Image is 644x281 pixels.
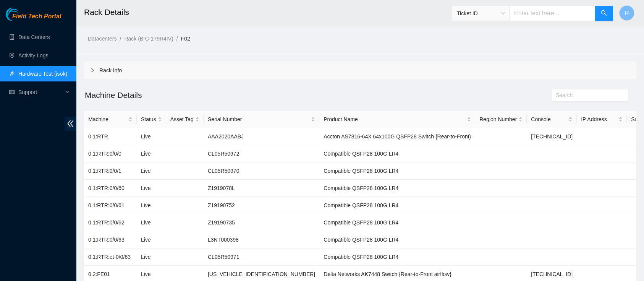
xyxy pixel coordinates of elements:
td: Z19190735 [204,214,319,231]
img: Akamai Technologies [6,8,39,21]
td: Live [137,197,166,214]
td: 0.1:RTR:0/0/62 [84,214,137,231]
td: Live [137,162,166,180]
td: Compatible QSFP28 100G LR4 [319,197,475,214]
td: Accton AS7816-64X 64x100G QSFP28 Switch {Rear-to-Front} [319,128,475,145]
button: R [619,5,634,21]
td: CL05R50971 [204,249,319,266]
a: Hardware Test (isok) [18,71,67,77]
td: 0.1:RTR:0/0/1 [84,162,137,180]
td: CL05R50970 [204,162,319,180]
td: 0.1:RTR [84,128,137,145]
td: 0.1:RTR:0/0/63 [84,231,137,249]
h2: Machine Details [84,89,498,101]
td: 0.1:RTR:et-0/0/63 [84,249,137,266]
a: Datacenters [88,36,117,42]
td: Compatible QSFP28 100G LR4 [319,145,475,162]
span: search [601,10,607,17]
td: [TECHNICAL_ID] [527,128,577,145]
td: Compatible QSFP28 100G LR4 [319,162,475,180]
input: Search [556,91,618,99]
td: Compatible QSFP28 100G LR4 [319,249,475,266]
span: Field Tech Portal [12,13,61,20]
td: 0.1:RTR:0/0/61 [84,197,137,214]
span: R [625,8,629,18]
span: / [120,36,121,42]
td: Live [137,249,166,266]
a: Rack (B-C-179R4IV) [124,36,173,42]
td: L3NT000398 [204,231,319,249]
td: Compatible QSFP28 100G LR4 [319,231,475,249]
td: Z19190752 [204,197,319,214]
span: right [90,68,95,73]
button: search [595,6,613,21]
input: Enter text here... [510,6,595,21]
a: F02 [181,36,190,42]
td: Live [137,128,166,145]
td: CL05R50972 [204,145,319,162]
td: Compatible QSFP28 100G LR4 [319,214,475,231]
a: Data Centers [18,34,50,40]
span: double-left [65,117,76,131]
td: 0.1:RTR:0/0/60 [84,180,137,197]
td: AAA2020AABJ [204,128,319,145]
span: Support [18,84,63,100]
a: Activity Logs [18,52,49,58]
span: / [176,36,178,42]
td: Live [137,145,166,162]
td: 0.1:RTR:0/0/0 [84,145,137,162]
span: Ticket ID [457,8,505,19]
td: Compatible QSFP28 100G LR4 [319,180,475,197]
div: Rack Info [84,62,636,79]
td: Live [137,214,166,231]
td: Live [137,180,166,197]
span: read [9,89,15,95]
td: Z1919078L [204,180,319,197]
a: Akamai TechnologiesField Tech Portal [6,14,61,24]
td: Live [137,231,166,249]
